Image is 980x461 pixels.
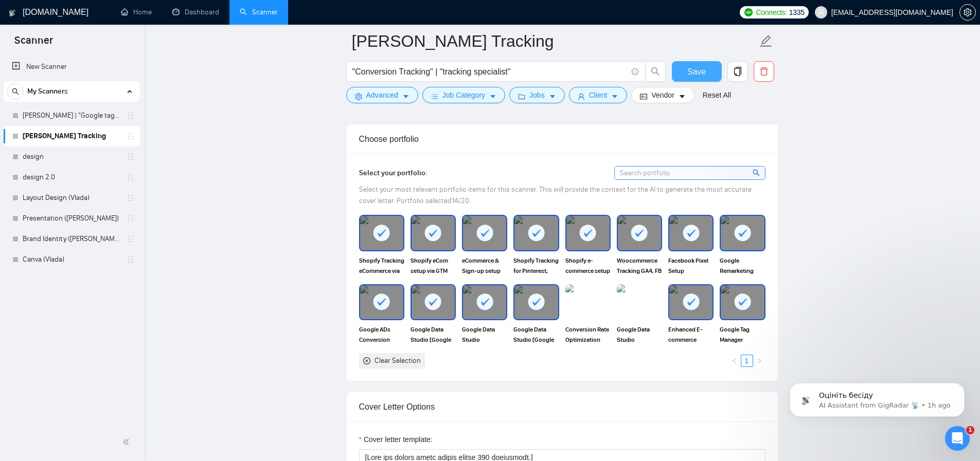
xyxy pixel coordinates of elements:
span: search [646,67,665,76]
li: Next Page [753,355,765,367]
a: searchScanner [240,8,278,16]
span: Google Data Studio [Google Analytics] Visualization [513,324,559,345]
span: Google Tag Manager Certificate [720,324,765,345]
span: caret-down [549,93,556,100]
a: [PERSON_NAME] Tracking [23,126,120,146]
a: New Scanner [12,57,132,77]
span: copy [728,67,747,76]
span: caret-down [402,93,409,100]
span: Google Remarketing Tags [720,255,765,276]
span: Connects: [756,7,787,18]
input: Search portfolio [615,167,765,179]
span: Shopify Tracking for Pinterest, GA4, Meta CAPI & Google Ads via Stape [513,255,559,276]
li: Previous Page [728,355,741,367]
span: Select your most relevant portfolio items for this scanner. This will provide the context for the... [359,185,752,205]
a: [PERSON_NAME] | "Google tag manager [23,105,120,126]
span: holder [127,214,135,223]
span: bars [431,93,438,100]
button: delete [754,61,774,82]
label: Cover letter template: [359,434,433,445]
iframe: Intercom live chat [945,426,970,451]
span: Client [589,89,608,101]
span: edit [759,34,773,48]
span: caret-down [611,93,618,100]
img: portfolio thumbnail image [617,284,662,320]
span: holder [127,255,135,264]
span: folder [518,93,525,100]
span: Google Data Studio [Facebook Ads Visualization] [462,324,507,345]
span: Google Data Studio [Google analytics] [411,324,456,345]
span: Google Data Studio Certificate [617,324,662,345]
span: Facebook Pixel Setup [668,255,714,276]
span: Scanner [6,33,61,54]
span: double-left [122,437,133,447]
input: Search Freelance Jobs... [352,65,627,78]
span: Woocommerce Tracking GA4, FB CAPI, Google Ads & Server-Side via Stape [617,255,662,276]
span: holder [127,235,135,243]
a: Reset All [703,89,731,101]
div: Cover Letter Options [359,392,765,421]
button: copy [727,61,748,82]
span: holder [127,153,135,161]
span: caret-down [489,93,496,100]
button: settingAdvancedcaret-down [346,87,418,103]
a: Canva (Vlada) [23,249,120,270]
span: Vendor [651,89,674,101]
span: user [578,93,585,100]
span: holder [127,194,135,202]
span: Job Category [442,89,485,101]
li: My Scanners [4,81,140,270]
a: Brand Identity ([PERSON_NAME]) [23,229,120,249]
button: idcardVendorcaret-down [631,87,694,103]
span: idcard [640,93,647,100]
span: user [817,9,825,16]
button: Save [672,61,722,82]
span: Google ADs Conversion Tracking [359,324,404,345]
span: holder [127,112,135,120]
a: setting [959,8,976,16]
button: search [645,61,666,82]
span: Enhanced E-commerce Tracking [668,324,714,345]
button: userClientcaret-down [569,87,628,103]
span: setting [355,93,362,100]
a: design 2.0 [23,167,120,188]
div: Choose portfolio [359,124,765,154]
span: Jobs [529,89,545,101]
span: left [732,358,738,364]
li: 1 [741,355,753,367]
a: homeHome [121,8,152,16]
span: 1 [966,426,974,434]
button: left [728,355,741,367]
span: Shopify eCom setup via GTM includes Server-side & UserData via Stape [411,255,456,276]
button: search [7,83,24,100]
span: Shopify e-commerce setup - GA4, Google Ads, TikTok, Meta Pixel + Stape [565,255,611,276]
a: Layout Design (Vlada) [23,188,120,208]
span: Select your portfolio: [359,169,427,177]
span: setting [960,8,975,16]
span: delete [754,67,774,76]
input: Scanner name... [352,28,757,54]
span: Save [687,65,706,78]
a: design [23,146,120,167]
span: Advanced [366,89,398,101]
button: barsJob Categorycaret-down [422,87,505,103]
span: holder [127,173,135,181]
img: upwork-logo.png [744,8,753,16]
iframe: Intercom notifications message [774,361,980,433]
img: logo [9,5,16,21]
span: info-circle [632,68,638,75]
button: setting [959,4,976,21]
button: right [753,355,765,367]
span: 1335 [789,7,805,18]
span: search [753,167,761,178]
span: Conversion Rate Optimization [565,324,611,345]
span: close-circle [363,357,370,364]
span: caret-down [679,93,686,100]
span: Shopify Tracking eCommerce via GTM [359,255,404,276]
a: Presentation ([PERSON_NAME]) [23,208,120,229]
img: portfolio thumbnail image [565,284,611,320]
button: folderJobscaret-down [509,87,565,103]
